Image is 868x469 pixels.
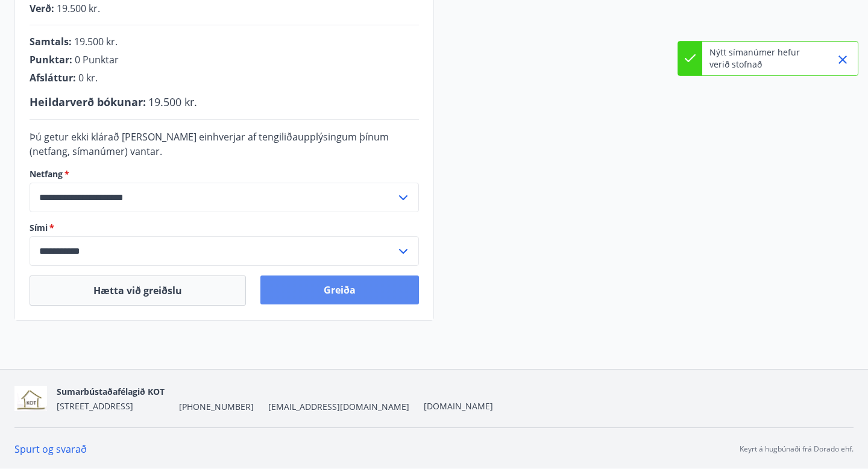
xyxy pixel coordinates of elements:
[30,130,389,158] span: Þú getur ekki klárað [PERSON_NAME] einhverjar af tengiliðaupplýsingum þínum (netfang, símanúmer) ...
[424,400,493,412] a: [DOMAIN_NAME]
[14,386,47,412] img: t9tqzh1e9P7HFz4OzbTe84FEGggHXmUwTnccQYsY.png
[30,71,76,84] span: Afsláttur :
[30,168,419,180] label: Netfang
[148,95,197,109] span: 19.500 kr.
[30,222,419,234] label: Sími
[709,46,816,71] p: Nýtt símanúmer hefur verið stofnað
[268,401,409,413] span: [EMAIL_ADDRESS][DOMAIN_NAME]
[57,2,100,15] span: 19.500 kr.
[179,401,254,413] span: [PHONE_NUMBER]
[30,275,246,306] button: Hætta við greiðslu
[78,71,98,84] span: 0 kr.
[57,386,165,397] span: Sumarbústaðafélagið KOT
[832,49,853,70] button: Close
[740,444,854,455] p: Keyrt á hugbúnaði frá Dorado ehf.
[30,95,146,109] span: Heildarverð bókunar :
[30,35,72,48] span: Samtals :
[74,35,118,48] span: 19.500 kr.
[57,400,133,412] span: [STREET_ADDRESS]
[30,2,54,15] span: Verð :
[30,53,72,66] span: Punktar :
[260,275,419,304] button: Greiða
[14,442,87,456] a: Spurt og svarað
[75,53,119,66] span: 0 Punktar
